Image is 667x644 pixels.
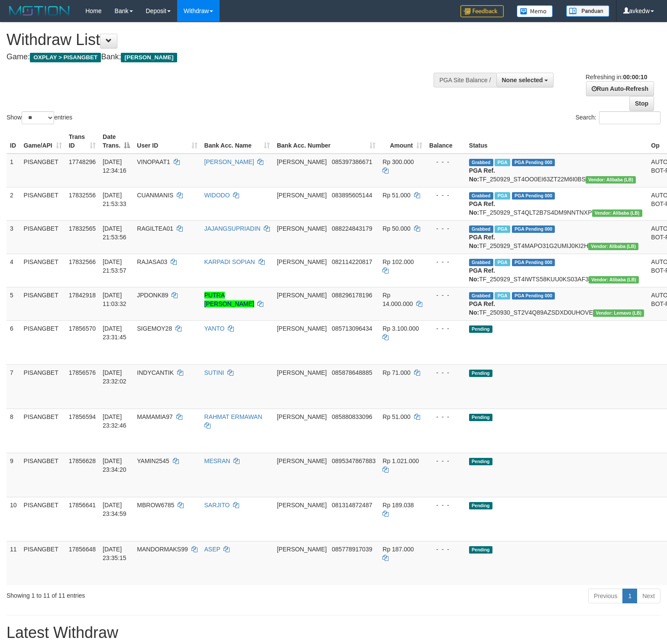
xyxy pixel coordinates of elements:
span: Pending [469,414,492,421]
span: Rp 300.000 [382,158,414,165]
td: 7 [6,364,20,409]
td: PISANGBET [20,409,65,453]
span: 17832565 [69,225,96,232]
div: - - - [429,158,462,166]
td: 8 [6,409,20,453]
span: Rp 51.000 [382,413,411,420]
b: PGA Ref. No: [469,167,495,183]
a: Run Auto-Refresh [586,81,654,96]
img: MOTION_logo.png [6,4,72,17]
span: Refreshing in: [586,74,647,80]
td: TF_250929_ST4QLT2B7S4DM9NNTNXP [466,187,648,220]
span: [DATE] 21:53:57 [103,258,126,274]
img: panduan.png [566,5,609,17]
span: [PERSON_NAME] [277,502,327,509]
span: [DATE] 23:34:20 [103,457,126,473]
span: RAGILTEA01 [137,225,173,232]
span: Rp 3.100.000 [382,325,419,332]
span: Rp 51.000 [382,192,411,199]
td: 5 [6,287,20,320]
span: Marked by avknovia [495,259,510,266]
span: Rp 1.021.000 [382,457,419,464]
input: Search: [599,111,661,124]
td: PISANGBET [20,187,65,220]
a: Next [637,589,661,603]
span: [PERSON_NAME] [277,258,327,265]
td: PISANGBET [20,287,65,320]
span: Vendor URL: https://dashboard.q2checkout.com/secure [586,176,636,184]
span: [PERSON_NAME] [277,546,327,553]
span: 17832556 [69,192,96,199]
span: [PERSON_NAME] [277,225,327,232]
span: PGA Pending [512,259,555,266]
td: TF_250929_ST4OO0EI63ZT22M6I0BS [466,154,648,187]
span: VINOPAAT1 [137,158,170,165]
span: None selected [502,77,543,84]
a: Stop [629,96,654,111]
span: Pending [469,546,492,554]
span: OXPLAY > PISANGBET [30,53,101,62]
div: - - - [429,324,462,333]
button: None selected [496,73,554,87]
span: Vendor URL: https://dashboard.q2checkout.com/secure [592,209,642,217]
td: PISANGBET [20,364,65,409]
th: Status [466,129,648,154]
span: 17856641 [69,502,96,509]
span: Copy 085778917039 to clipboard [332,546,372,553]
div: - - - [429,501,462,509]
span: [DATE] 12:34:16 [103,158,126,174]
strong: 00:00:10 [623,74,647,80]
span: Copy 088296178196 to clipboard [332,292,372,299]
a: SARJITO [204,502,230,509]
span: PGA Pending [512,159,555,166]
span: Rp 14.000.000 [382,292,413,307]
img: Feedback.jpg [460,5,504,17]
div: - - - [429,224,462,233]
th: Balance [426,129,466,154]
td: TF_250929_ST4IWTS58KUU0KS03AF3 [466,254,648,287]
td: PISANGBET [20,453,65,497]
span: Pending [469,325,492,333]
span: CUANMANIS [137,192,173,199]
span: Vendor URL: https://dashboard.q2checkout.com/secure [593,309,644,317]
span: [PERSON_NAME] [277,325,327,332]
a: 1 [622,589,637,603]
b: PGA Ref. No: [469,267,495,283]
img: Button%20Memo.svg [517,5,553,17]
span: [DATE] 23:32:02 [103,369,126,385]
th: Trans ID: activate to sort column ascending [65,129,99,154]
span: Vendor URL: https://dashboard.q2checkout.com/secure [589,276,639,283]
td: 11 [6,541,20,585]
label: Show entries [6,111,72,124]
span: RAJASA03 [137,258,167,265]
span: PGA Pending [512,192,555,200]
span: Copy 083895605144 to clipboard [332,192,372,199]
h4: Game: Bank: [6,53,436,61]
span: [PERSON_NAME] [277,158,327,165]
span: MBROW6785 [137,502,174,509]
span: 17842918 [69,292,96,299]
a: Previous [588,589,623,603]
td: 10 [6,497,20,541]
td: PISANGBET [20,320,65,364]
span: 17748296 [69,158,96,165]
td: PISANGBET [20,497,65,541]
td: 2 [6,187,20,220]
td: TF_250930_ST2V4Q89AZSDXD0UHOVE [466,287,648,320]
span: YAMIN2545 [137,457,169,464]
span: Rp 187.000 [382,546,414,553]
span: Marked by avkvina [495,292,510,299]
a: ASEP [204,546,220,553]
td: 4 [6,254,20,287]
span: Copy 082114220817 to clipboard [332,258,372,265]
span: Grabbed [469,259,493,266]
h1: Latest Withdraw [6,624,661,641]
span: Rp 189.038 [382,502,414,509]
div: - - - [429,368,462,377]
span: 17856576 [69,369,96,376]
span: [DATE] 11:03:32 [103,292,126,307]
h1: Withdraw List [6,31,436,48]
th: ID [6,129,20,154]
div: - - - [429,191,462,200]
span: [PERSON_NAME] [121,53,177,62]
